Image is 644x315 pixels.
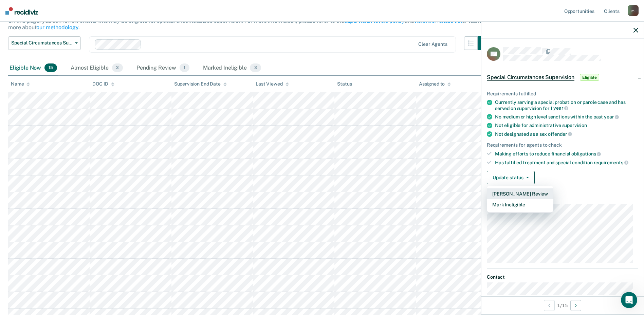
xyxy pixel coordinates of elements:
[495,160,638,166] div: Has fulfilled treatment and special condition
[628,5,639,16] div: m
[495,114,638,120] div: No medium or high level sanctions within the past
[11,81,30,87] div: Name
[544,300,555,311] button: Previous Opportunity
[250,63,261,72] span: 3
[495,131,638,137] div: Not designated as a sex
[594,160,628,165] span: requirements
[487,91,638,97] div: Requirements fulfilled
[180,63,189,72] span: 1
[570,300,581,311] button: Next Opportunity
[562,123,587,128] span: supervision
[92,81,114,87] div: DOC ID
[487,199,553,210] button: Mark Ineligible
[495,99,638,111] div: Currently serving a special probation or parole case and has served on supervision for 1
[418,41,447,47] div: Clear agents
[135,61,191,76] div: Pending Review
[8,61,58,76] div: Eligible Now
[419,81,451,87] div: Assigned to
[112,63,123,72] span: 3
[5,7,38,15] img: Recidiviz
[580,74,599,81] span: Eligible
[256,81,289,87] div: Last Viewed
[481,67,644,88] div: Special Circumstances SupervisionEligible
[604,114,619,119] span: year
[481,296,644,314] div: 1 / 15
[36,24,78,31] a: our methodology
[337,81,352,87] div: Status
[202,61,262,76] div: Marked Ineligible
[487,142,638,148] div: Requirements for agents to check
[69,61,124,76] div: Almost Eligible
[548,131,572,137] span: offender
[487,274,638,280] dt: Contact
[487,195,638,201] dt: Supervision
[487,74,574,81] span: Special Circumstances Supervision
[553,105,568,111] span: year
[487,171,535,184] button: Update status
[174,81,227,87] div: Supervision End Date
[495,123,638,128] div: Not eligible for administrative
[495,151,638,157] div: Making efforts to reduce financial
[44,63,57,72] span: 15
[487,188,553,199] button: [PERSON_NAME] Review
[11,40,72,46] span: Special Circumstances Supervision
[571,151,601,156] span: obligations
[621,292,637,308] iframe: Intercom live chat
